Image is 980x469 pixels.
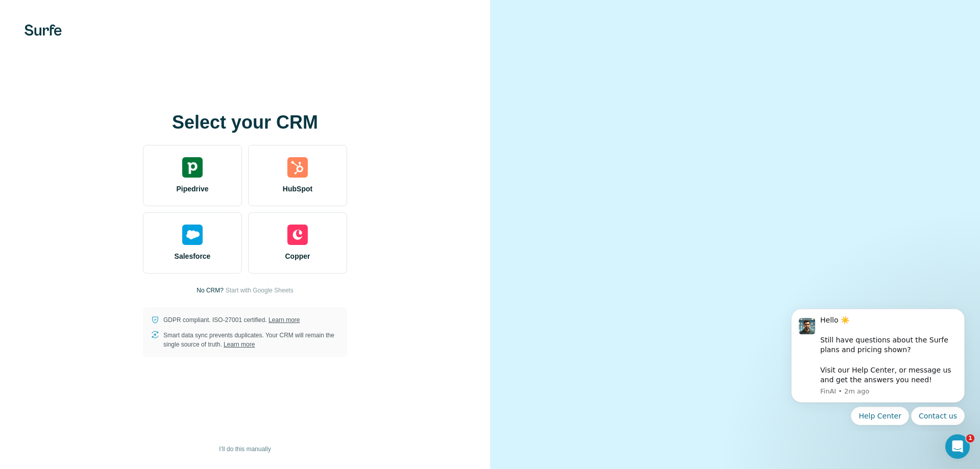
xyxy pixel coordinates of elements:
img: pipedrive's logo [182,157,203,178]
span: 1 [966,434,974,442]
h1: Select your CRM [143,112,347,133]
p: GDPR compliant. ISO-27001 certified. [163,315,300,325]
img: copper's logo [287,225,308,245]
a: Learn more [224,341,255,348]
span: Salesforce [175,251,211,261]
button: I’ll do this manually [212,441,278,457]
img: Surfe's logo [24,24,62,36]
span: HubSpot [283,184,312,194]
img: hubspot's logo [287,157,308,178]
a: Learn more [268,316,300,324]
p: Smart data sync prevents duplicates. Your CRM will remain the single source of truth. [163,331,339,349]
p: No CRM? [197,286,224,295]
span: Pipedrive [176,184,208,194]
button: Start with Google Sheets [226,286,293,295]
img: salesforce's logo [182,225,203,245]
span: Copper [285,251,310,261]
iframe: Intercom live chat [945,434,970,459]
span: I’ll do this manually [219,445,271,454]
iframe: Intercom notifications message [776,300,980,431]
